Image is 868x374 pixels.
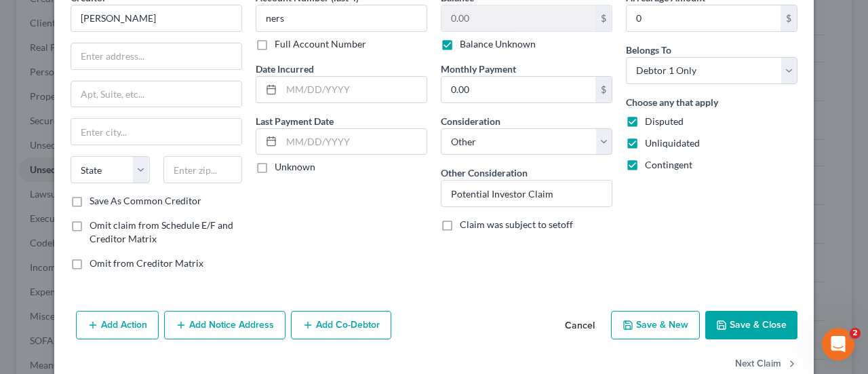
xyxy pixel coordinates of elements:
label: Consideration [441,114,500,128]
input: 0.00 [627,5,781,31]
input: XXXX [256,5,427,32]
input: Search creditor by name... [71,5,242,32]
button: Save & New [611,311,700,339]
div: $ [595,77,612,102]
input: MM/DD/YYYY [281,77,427,102]
button: Add Co-Debtor [291,311,391,339]
button: Add Notice Address [164,311,285,339]
label: Unknown [275,160,315,174]
label: Last Payment Date [256,114,334,128]
input: Apt, Suite, etc... [71,81,241,107]
input: Enter city... [71,119,241,145]
label: Balance Unknown [460,37,536,51]
input: Enter zip... [163,156,243,183]
span: Claim was subject to setoff [460,219,573,230]
span: Contingent [645,159,692,170]
label: Full Account Number [275,37,366,51]
div: $ [595,5,612,31]
button: Cancel [554,312,606,339]
iframe: Intercom live chat [822,328,854,360]
label: Other Consideration [441,166,528,180]
label: Choose any that apply [626,95,718,109]
button: Add Action [76,311,159,339]
input: 0.00 [441,77,595,102]
input: Specify... [441,181,612,206]
span: 2 [850,328,861,339]
input: 0.00 [441,5,595,31]
input: MM/DD/YYYY [281,129,427,155]
button: Save & Close [705,311,797,339]
span: Omit claim from Schedule E/F and Creditor Matrix [90,219,233,244]
span: Unliquidated [645,137,700,149]
span: Disputed [645,115,684,127]
label: Save As Common Creditor [90,194,201,208]
span: Belongs To [626,44,671,56]
div: $ [781,5,797,31]
label: Monthly Payment [441,62,516,76]
span: Omit from Creditor Matrix [90,257,203,269]
input: Enter address... [71,43,241,69]
label: Date Incurred [256,62,314,76]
